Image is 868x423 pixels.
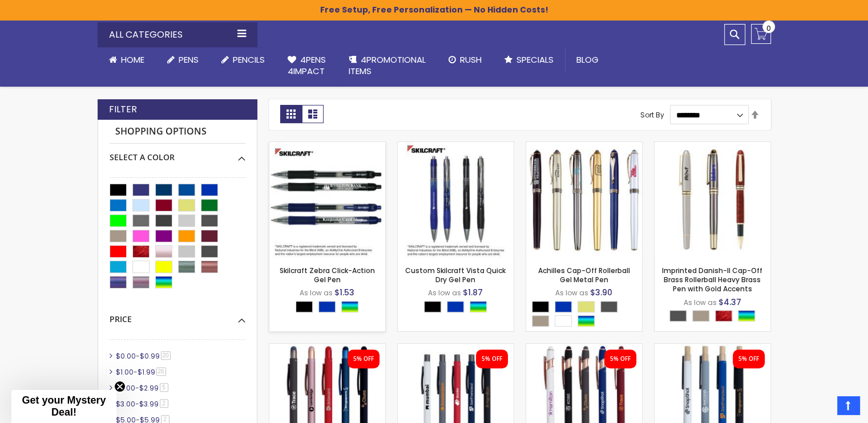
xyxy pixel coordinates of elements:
[156,367,166,376] span: 26
[398,142,514,258] img: Custom Skilcraft Vista Quick Dry Gel Pen
[233,54,265,66] span: Pencils
[110,144,245,163] div: Select A Color
[114,381,126,392] button: Close teaser
[160,383,168,392] span: 5
[116,399,135,409] span: $3.00
[121,54,144,66] span: Home
[774,392,868,423] iframe: Google Customer Reviews
[300,288,333,298] span: As low as
[138,367,155,377] span: $1.99
[662,266,762,294] a: Imprinted Danish-II Cap-Off Brass Rollerball Heavy Brass Pen with Gold Accents
[684,298,717,307] span: As low as
[576,54,599,66] span: Blog
[280,105,302,123] strong: Grid
[738,355,759,363] div: 5% OFF
[590,287,612,298] span: $3.90
[532,301,642,330] div: Select A Color
[718,296,741,308] span: $4.37
[751,24,771,44] a: 0
[349,54,426,77] span: 4PROMOTIONAL ITEMS
[140,351,160,361] span: $0.99
[555,301,572,312] div: Blue
[139,399,159,409] span: $3.99
[113,367,170,377] a: $1.00-$1.9926
[516,54,554,66] span: Specials
[116,351,136,361] span: $0.00
[692,310,709,322] div: Nickel
[738,310,755,322] div: Assorted
[398,141,514,151] a: Custom Skilcraft Vista Quick Dry Gel Pen
[424,301,492,315] div: Select A Color
[655,142,770,258] img: Imprinted Danish-II Cap-Off Brass Rollerball Heavy Brass Pen with Gold Accents
[139,383,159,393] span: $2.99
[532,315,549,327] div: Nickel
[610,355,631,363] div: 5% OFF
[526,142,642,258] img: Achilles Cap-Off Rollerball Gel Metal Pen
[555,288,588,298] span: As low as
[113,399,172,409] a: $3.00-$3.992
[179,54,199,66] span: Pens
[565,47,610,72] a: Blog
[424,301,441,312] div: Black
[526,343,642,353] a: Custom Lexi Rose Gold Stylus Soft Touch Recycled Aluminum Pen
[578,315,595,327] div: Assorted
[669,310,687,322] div: Gunmetal
[110,306,245,325] div: Price
[600,301,617,312] div: Gunmetal
[98,47,156,72] a: Home
[288,54,326,77] span: 4Pens 4impact
[296,301,364,315] div: Select A Color
[482,355,502,363] div: 5% OFF
[113,351,175,361] a: $0.00-$0.9920
[334,287,354,298] span: $1.53
[113,383,172,393] a: $2.00-$2.995
[269,141,385,151] a: Skilcraft Zebra Click-Action Gel Pen
[493,47,565,72] a: Specials
[11,390,116,423] div: Get your Mystery Deal!Close teaser
[160,399,168,408] span: 2
[555,315,572,327] div: White
[655,343,770,353] a: Eco-Friendly Aluminum Bali Satin Soft Touch Gel Click Pen
[269,343,385,353] a: Custom Recycled Fleetwood MonoChrome Stylus Satin Soft Touch Gel Pen
[463,287,483,298] span: $1.87
[280,266,375,284] a: Skilcraft Zebra Click-Action Gel Pen
[437,47,493,72] a: Rush
[276,47,337,84] a: 4Pens4impact
[161,351,171,360] span: 20
[116,367,134,377] span: $1.00
[460,54,482,66] span: Rush
[578,301,595,312] div: Gold
[532,301,549,312] div: Black
[526,141,642,151] a: Achilles Cap-Off Rollerball Gel Metal Pen
[353,355,374,363] div: 5% OFF
[269,142,385,258] img: Skilcraft Zebra Click-Action Gel Pen
[341,301,358,312] div: Assorted
[470,301,487,312] div: Assorted
[655,141,770,151] a: Imprinted Danish-II Cap-Off Brass Rollerball Heavy Brass Pen with Gold Accents
[110,120,245,144] strong: Shopping Options
[428,288,461,298] span: As low as
[640,110,664,120] label: Sort By
[109,103,137,116] strong: Filter
[98,22,257,47] div: All Categories
[22,394,106,418] span: Get your Mystery Deal!
[447,301,464,312] div: Blue
[405,266,506,284] a: Custom Skilcraft Vista Quick Dry Gel Pen
[669,310,761,324] div: Select A Color
[715,310,732,322] div: Marble Burgundy
[296,301,313,312] div: Black
[398,343,514,353] a: Personalized Recycled Fleetwood Satin Soft Touch Gel Click Pen
[210,47,276,72] a: Pencils
[156,47,210,72] a: Pens
[337,47,437,84] a: 4PROMOTIONALITEMS
[538,266,630,284] a: Achilles Cap-Off Rollerball Gel Metal Pen
[318,301,336,312] div: Blue
[766,23,771,34] span: 0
